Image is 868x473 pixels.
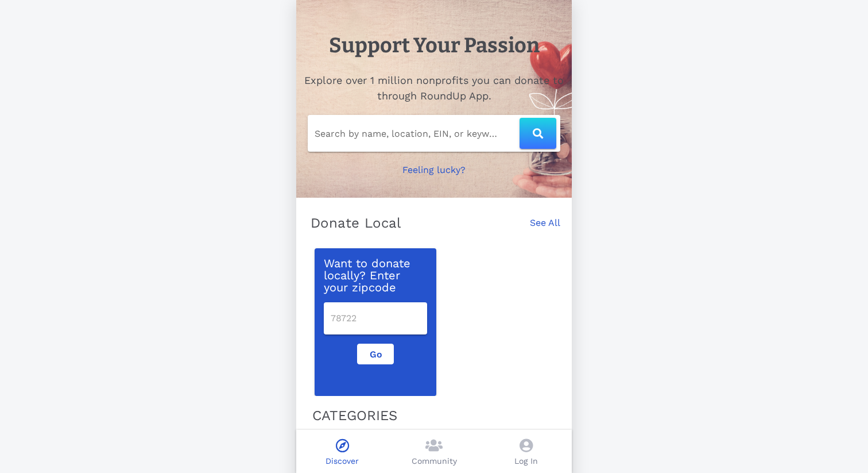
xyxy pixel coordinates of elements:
p: Community [412,455,457,467]
p: Feeling lucky? [402,163,466,177]
p: Log In [514,455,538,467]
h1: Support Your Passion [329,30,540,61]
a: See All [530,216,560,241]
button: Go [357,344,394,364]
h2: Explore over 1 million nonprofits you can donate to through RoundUp App. [303,72,565,103]
span: Go [367,349,384,360]
p: Want to donate locally? Enter your zipcode [324,257,427,293]
p: Donate Local [311,214,401,232]
input: 78722 [331,309,420,328]
p: Discover [325,455,359,467]
p: CATEGORIES [312,405,556,426]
